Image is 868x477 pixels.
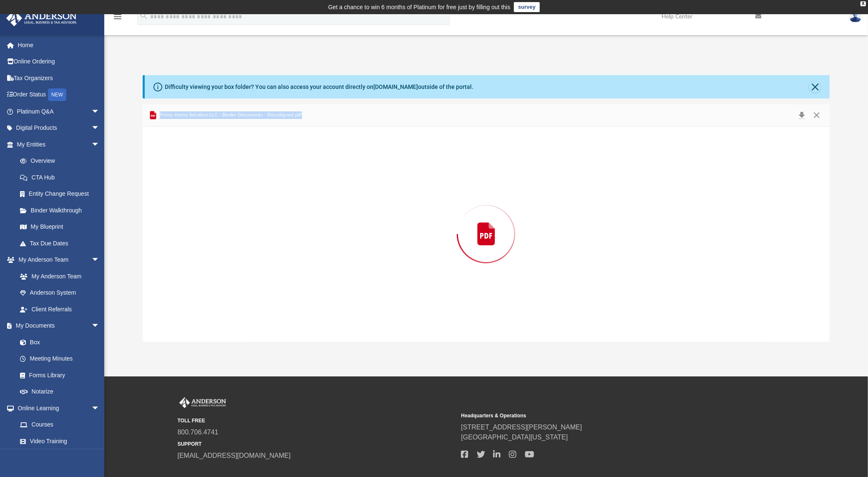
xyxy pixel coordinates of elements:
a: Notarize [12,384,108,400]
a: Binder Walkthrough [12,202,112,219]
a: My Anderson Teamarrow_drop_down [6,252,108,268]
i: search [139,11,148,20]
div: NEW [48,88,66,101]
a: CTA Hub [12,169,112,186]
a: My Anderson Team [12,268,104,285]
a: Home [6,37,112,53]
a: [GEOGRAPHIC_DATA][US_STATE] [461,434,568,441]
a: Anderson System [12,285,108,301]
a: My Entitiesarrow_drop_down [6,136,112,153]
a: My Documentsarrow_drop_down [6,318,108,334]
img: Anderson Advisors Platinum Portal [178,397,228,408]
a: menu [113,16,123,22]
a: Order StatusNEW [6,86,112,103]
a: [DOMAIN_NAME] [374,83,418,90]
a: 800.706.4741 [178,429,219,436]
a: Courses [12,416,108,433]
img: Anderson Advisors Platinum Portal [4,10,79,26]
span: arrow_drop_down [91,136,108,153]
span: arrow_drop_down [91,103,108,120]
span: arrow_drop_down [91,318,108,335]
a: Digital Productsarrow_drop_down [6,120,112,136]
a: [STREET_ADDRESS][PERSON_NAME] [461,424,582,431]
small: Headquarters & Operations [461,412,739,419]
button: Download [795,109,810,121]
a: Box [12,334,104,351]
a: Platinum Q&Aarrow_drop_down [6,103,112,120]
div: close [860,1,866,6]
a: survey [514,2,540,12]
a: Tax Due Dates [12,235,112,252]
button: Close [809,109,824,121]
span: arrow_drop_down [91,120,108,137]
a: [EMAIL_ADDRESS][DOMAIN_NAME] [178,452,291,459]
small: SUPPORT [178,440,455,448]
a: Tax Organizers [6,70,112,86]
span: Prima Home Solution LLC - Binder Documents - DocuSigned.pdf [158,111,302,119]
div: Difficulty viewing your box folder? You can also access your account directly on outside of the p... [165,83,474,91]
a: Online Learningarrow_drop_down [6,400,108,416]
a: Overview [12,153,112,169]
i: menu [113,12,123,22]
small: TOLL FREE [178,417,455,424]
a: Video Training [12,433,104,449]
button: Close [809,81,821,93]
div: Preview [143,104,830,342]
a: Online Ordering [6,53,112,70]
a: Entity Change Request [12,186,112,202]
div: Get a chance to win 6 months of Platinum for free just by filling out this [328,2,511,12]
a: Client Referrals [12,301,108,318]
a: My Blueprint [12,219,108,235]
a: Meeting Minutes [12,351,108,367]
a: Forms Library [12,367,104,384]
span: arrow_drop_down [91,252,108,269]
span: arrow_drop_down [91,400,108,417]
img: User Pic [849,10,862,23]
